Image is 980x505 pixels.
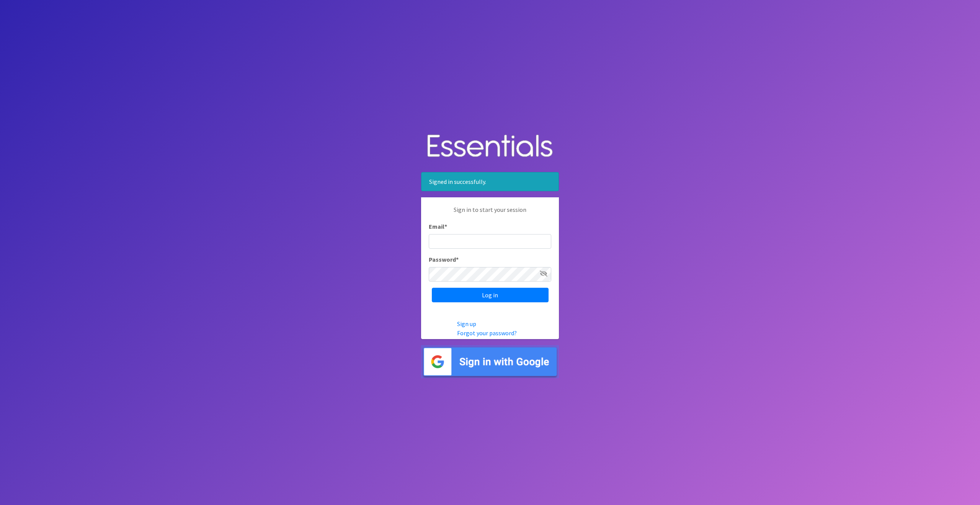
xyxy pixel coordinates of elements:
[457,320,476,328] a: Sign up
[456,256,459,263] abbr: required
[429,205,551,222] p: Sign in to start your session
[432,288,549,302] input: Log in
[429,222,447,231] label: Email
[444,223,447,230] abbr: required
[421,127,559,166] img: Human Essentials
[429,255,459,264] label: Password
[421,345,559,379] img: Sign in with Google
[421,172,559,191] div: Signed in successfully.
[457,329,517,337] a: Forgot your password?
